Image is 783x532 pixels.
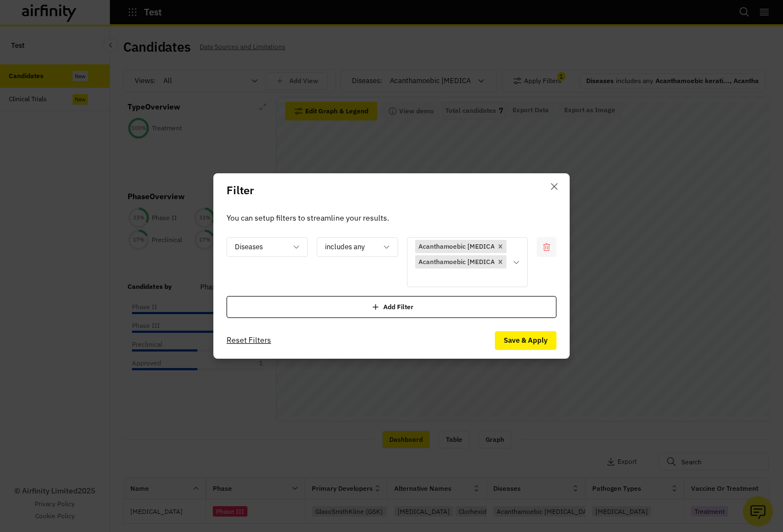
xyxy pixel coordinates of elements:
[418,242,520,251] p: Acanthamoebic [MEDICAL_DATA]
[545,178,563,195] button: Close
[213,173,570,207] header: Filter
[495,331,556,350] button: Save & Apply
[227,212,556,224] p: You can setup filters to streamline your results.
[418,257,520,267] p: Acanthamoebic [MEDICAL_DATA]
[494,255,506,268] div: Remove [object Object]
[227,296,556,318] div: Add Filter
[227,332,271,349] button: Reset Filters
[494,240,506,253] div: Remove [object Object]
